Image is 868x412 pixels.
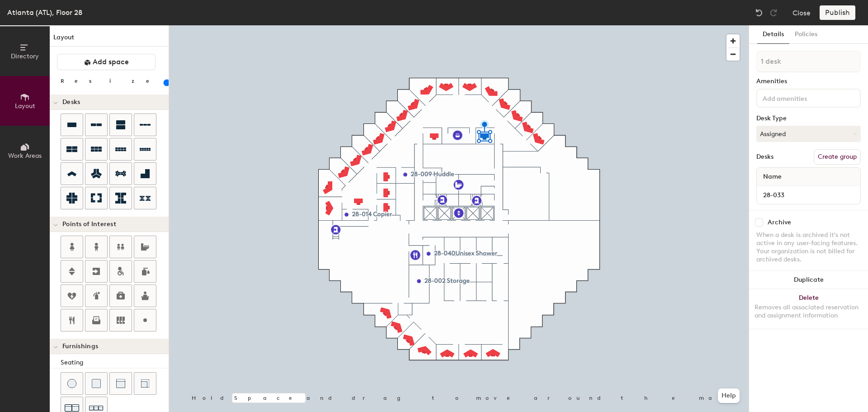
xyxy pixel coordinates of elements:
[8,152,42,160] span: Work Areas
[793,5,811,20] button: Close
[789,25,823,44] button: Policies
[15,102,35,110] span: Layout
[61,358,169,368] div: Seating
[755,303,863,320] div: Removes all associated reservation and assignment information
[756,115,861,122] div: Desk Type
[11,52,39,60] span: Directory
[749,271,868,289] button: Duplicate
[756,126,861,142] button: Assigned
[757,25,789,44] button: Details
[85,372,108,395] button: Cushion
[7,7,82,18] div: Atlanta (ATL), Floor 28
[62,221,116,228] span: Points of Interest
[755,8,764,17] img: Undo
[756,231,861,264] div: When a desk is archived it's not active in any user-facing features. Your organization is not bil...
[57,54,156,70] button: Add space
[768,219,791,226] div: Archive
[92,379,101,388] img: Cushion
[61,372,83,395] button: Stool
[67,379,76,388] img: Stool
[749,289,868,329] button: DeleteRemoves all associated reservation and assignment information
[62,343,98,350] span: Furnishings
[61,77,160,85] div: Resize
[759,169,786,185] span: Name
[814,149,861,165] button: Create group
[761,92,842,103] input: Add amenities
[116,379,125,388] img: Couch (middle)
[109,372,132,395] button: Couch (middle)
[62,99,80,106] span: Desks
[759,189,859,201] input: Unnamed desk
[134,372,156,395] button: Couch (corner)
[756,78,861,85] div: Amenities
[141,379,150,388] img: Couch (corner)
[756,153,774,161] div: Desks
[718,388,740,403] button: Help
[93,57,129,66] span: Add space
[50,33,169,47] h1: Layout
[769,8,778,17] img: Redo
